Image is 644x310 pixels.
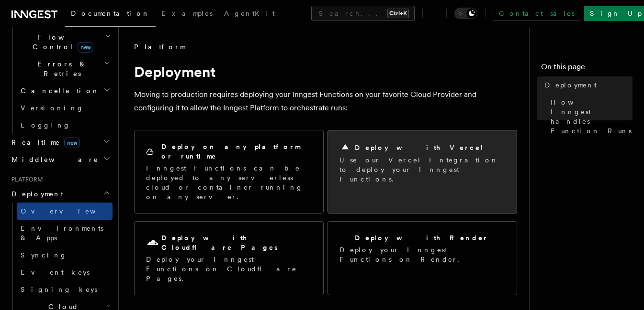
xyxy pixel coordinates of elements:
a: Deploy with VercelUse our Vercel Integration to deploy your Inngest Functions. [328,130,517,214]
span: Signing keys [21,286,97,293]
button: Realtimenew [8,134,113,151]
p: Inngest Functions can be deployed to any serverless cloud or container running on any server. [146,163,312,202]
p: Deploy your Inngest Functions on Render. [339,245,505,264]
h2: Deploy with Render [355,233,488,243]
h1: Deployment [134,63,517,80]
button: Toggle dark mode [454,8,477,19]
a: Environments & Apps [17,220,113,246]
span: new [78,42,93,53]
a: Signing keys [17,281,113,298]
button: Cancellation [17,82,113,99]
span: Cancellation [17,86,100,96]
span: Event keys [21,268,90,276]
a: AgentKit [218,3,281,26]
a: Documentation [65,3,156,27]
span: Errors & Retries [17,59,104,78]
kbd: Ctrl+K [387,9,409,18]
a: Contact sales [493,6,580,21]
h2: Deploy on any platform or runtime [161,142,312,161]
span: Middleware [8,155,99,164]
span: Environments & Apps [21,224,103,242]
span: Platform [8,176,43,183]
a: Deploy with Cloudflare PagesDeploy your Inngest Functions on Cloudflare Pages. [134,221,324,295]
span: Deployment [8,189,63,199]
span: Versioning [21,104,84,112]
h4: On this page [541,61,633,76]
a: Deploy with RenderDeploy your Inngest Functions on Render. [328,221,517,295]
span: Overview [21,207,119,215]
span: Examples [161,10,213,17]
a: Event keys [17,264,113,281]
a: Deployment [541,76,633,94]
a: Versioning [17,99,113,117]
a: Deploy on any platform or runtimeInngest Functions can be deployed to any serverless cloud or con... [134,130,324,214]
span: Platform [134,42,185,52]
span: new [64,138,80,148]
button: Middleware [8,151,113,168]
h2: Deploy with Cloudflare Pages [161,233,312,252]
button: Flow Controlnew [17,29,113,55]
span: Deployment [545,80,597,90]
a: Logging [17,117,113,134]
span: How Inngest handles Function Runs [551,97,633,136]
a: How Inngest handles Function Runs [547,94,633,139]
span: Documentation [71,10,150,17]
span: Flow Control [17,32,105,52]
h2: Deploy with Vercel [355,143,484,152]
button: Errors & Retries [17,55,113,82]
p: Deploy your Inngest Functions on Cloudflare Pages. [146,255,312,283]
span: Logging [21,121,70,129]
a: Overview [17,203,113,220]
p: Use our Vercel Integration to deploy your Inngest Functions. [339,155,505,184]
span: Realtime [8,138,80,147]
span: Syncing [21,251,67,259]
button: Search...Ctrl+K [311,6,415,21]
svg: Cloudflare [146,236,159,250]
button: Deployment [8,185,113,203]
a: Examples [156,3,218,26]
a: Syncing [17,246,113,264]
span: AgentKit [224,10,275,17]
p: Moving to production requires deploying your Inngest Functions on your favorite Cloud Provider an... [134,88,517,115]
